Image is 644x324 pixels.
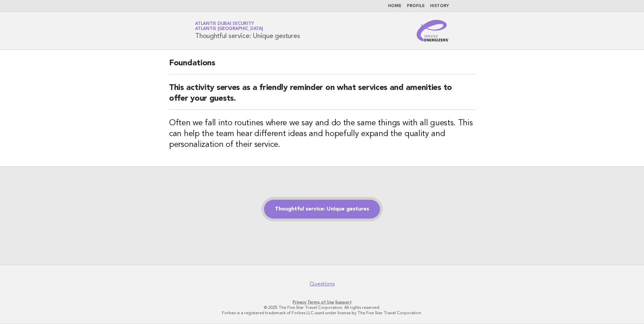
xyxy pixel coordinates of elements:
[417,20,449,41] img: Service Energizers
[169,83,475,110] h2: This activity serves as a friendly reminder on what services and amenities to offer your guests.
[116,305,528,310] p: © 2025 The Five Star Travel Corporation. All rights reserved.
[264,200,380,219] a: Thoughtful service: Unique gestures
[335,300,352,304] a: Support
[116,299,528,305] p: · ·
[407,4,425,8] a: Profile
[195,27,263,31] span: Atlantis [GEOGRAPHIC_DATA]
[388,4,401,8] a: Home
[169,118,475,150] h3: Often we fall into routines where we say and do the same things with all guests. This can help th...
[169,58,475,74] h2: Foundations
[116,310,528,316] p: Forbes is a registered trademark of Forbes LLC used under license by The Five Star Travel Corpora...
[195,22,263,31] a: Atlantis Dubai SecurityAtlantis [GEOGRAPHIC_DATA]
[430,4,449,8] a: History
[293,300,306,304] a: Privacy
[307,300,334,304] a: Terms of Use
[195,22,300,39] h1: Thoughtful service: Unique gestures
[310,281,335,287] a: Questions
